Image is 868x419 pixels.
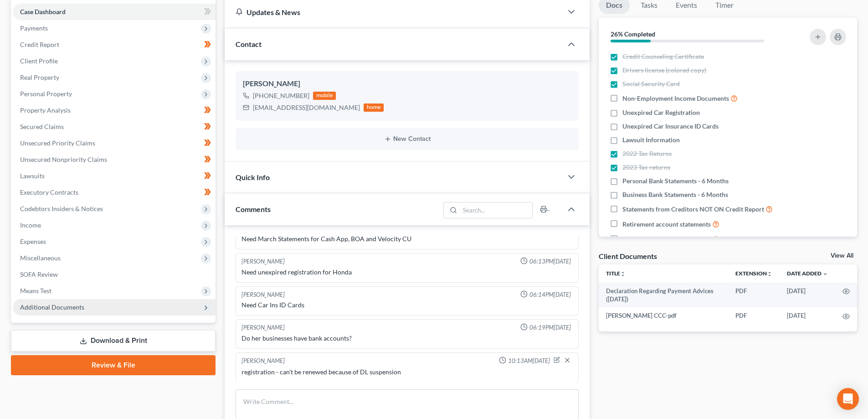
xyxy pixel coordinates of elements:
[20,254,61,262] span: Miscellaneous
[622,79,680,88] span: Social Security Card
[20,139,95,147] span: Unsecured Priority Claims
[622,176,729,186] span: Personal Bank Statements - 6 Months
[620,271,626,277] i: unfold_more
[20,24,48,32] span: Payments
[241,300,573,310] div: Need Car Ins ID Cards
[822,271,828,277] i: expand_more
[253,103,360,112] div: [EMAIL_ADDRESS][DOMAIN_NAME]
[728,283,780,308] td: PDF
[241,367,573,377] div: registration - can't be renewed because of DL suspension
[622,190,728,199] span: Business Bank Statements - 6 Months
[13,102,216,119] a: Property Analysis
[20,57,58,65] span: Client Profile
[599,251,657,261] div: Client Documents
[606,270,626,277] a: Titleunfold_more
[529,257,571,266] span: 06:13PM[DATE]
[622,52,704,61] span: Credit Counseling Certificate
[13,119,216,135] a: Secured Claims
[831,253,853,259] a: View All
[13,168,216,184] a: Lawsuits
[20,8,66,16] span: Case Dashboard
[622,235,711,244] span: Statements for Other Accounts
[611,30,655,38] strong: 26% Completed
[236,40,262,48] span: Contact
[599,283,728,308] td: Declaration Regarding Payment Advices ([DATE])
[529,290,571,299] span: 06:14PM[DATE]
[241,234,573,243] div: Need March Statements for Cash App, BOA and Velocity CU
[622,108,700,117] span: Unexpired Car Registration
[13,135,216,151] a: Unsecured Priority Claims
[20,106,71,114] span: Property Analysis
[241,334,573,343] div: Do her businesses have bank accounts?
[13,266,216,283] a: SOFA Review
[20,41,59,48] span: Credit Report
[236,173,270,181] span: Quick Info
[364,103,384,112] div: home
[20,287,51,295] span: Means Test
[236,205,271,213] span: Comments
[20,238,46,245] span: Expenses
[13,4,216,20] a: Case Dashboard
[780,307,835,324] td: [DATE]
[622,205,764,214] span: Statements from Creditors NOT ON Credit Report
[529,323,571,332] span: 06:19PM[DATE]
[241,257,285,266] div: [PERSON_NAME]
[20,73,59,81] span: Real Property
[837,388,859,410] div: Open Intercom Messenger
[20,90,72,98] span: Personal Property
[20,205,103,212] span: Codebtors Insiders & Notices
[767,271,772,277] i: unfold_more
[13,184,216,201] a: Executory Contracts
[622,220,711,229] span: Retirement account statements
[460,202,533,218] input: Search...
[622,94,729,103] span: Non-Employment Income Documents
[622,149,672,158] span: 2022 Tax Returns
[241,290,285,299] div: [PERSON_NAME]
[20,172,45,180] span: Lawsuits
[13,151,216,168] a: Unsecured Nonpriority Claims
[599,307,728,324] td: [PERSON_NAME] CCC-pdf
[253,91,309,100] div: [PHONE_NUMBER]
[20,123,64,130] span: Secured Claims
[11,355,216,375] a: Review & File
[508,357,550,365] span: 10:13AM[DATE]
[241,357,285,366] div: [PERSON_NAME]
[20,221,41,229] span: Income
[13,36,216,53] a: Credit Report
[241,268,573,277] div: Need unexpired registration for Honda
[20,303,84,311] span: Additional Documents
[236,7,551,17] div: Updates & News
[313,92,336,100] div: mobile
[622,135,680,145] span: Lawsuit Information
[728,307,780,324] td: PDF
[20,188,78,196] span: Executory Contracts
[780,283,835,308] td: [DATE]
[622,122,719,131] span: Unexpired Car Insurance ID Cards
[243,78,571,89] div: [PERSON_NAME]
[20,155,107,163] span: Unsecured Nonpriority Claims
[622,163,670,172] span: 2023 Tax returns
[20,270,58,278] span: SOFA Review
[735,270,772,277] a: Extensionunfold_more
[787,270,828,277] a: Date Added expand_more
[243,135,571,143] button: New Contact
[241,323,285,332] div: [PERSON_NAME]
[622,66,706,75] span: Drivers license (colored copy)
[11,330,216,352] a: Download & Print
